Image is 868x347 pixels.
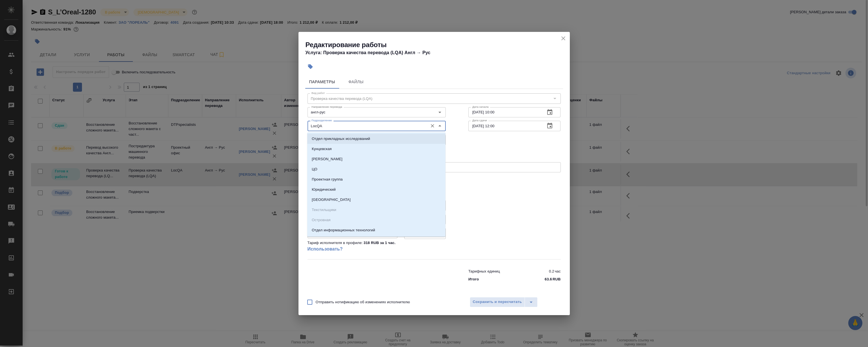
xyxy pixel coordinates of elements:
[312,166,317,172] p: ЦО
[312,187,336,192] p: Юридический
[436,122,444,130] button: Close
[312,156,343,162] p: [PERSON_NAME]
[555,269,561,274] p: час
[468,276,479,282] p: Итого
[306,40,570,49] h2: Редактирование работы
[312,197,350,203] p: [GEOGRAPHIC_DATA]
[316,299,410,305] span: Отправить нотификацию об изменениях исполнителю
[559,34,568,43] button: close
[312,177,343,182] p: Проектная группа
[545,276,552,282] p: 63.6
[308,240,363,246] p: Тариф исполнителя в профиле:
[363,240,395,246] p: 318 RUB за 1 час .
[470,297,538,307] div: split button
[309,78,336,85] span: Параметры
[304,60,317,73] button: Добавить тэг
[343,78,370,85] span: Файлы
[470,297,525,307] button: Сохранить и пересчитать
[308,246,446,252] a: Использовать?
[473,299,522,305] span: Сохранить и пересчитать
[468,269,500,274] p: Тарифных единиц
[549,269,554,274] p: 0.2
[553,276,561,282] p: RUB
[428,122,436,130] button: Очистить
[312,146,332,152] p: Кунцевская
[306,49,570,56] h4: Услуга: Проверка качества перевода (LQA) Англ → Рус
[312,227,375,233] p: Отдел информационных технологий
[436,108,444,116] button: Open
[312,136,370,142] p: Отдел прикладных исследований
